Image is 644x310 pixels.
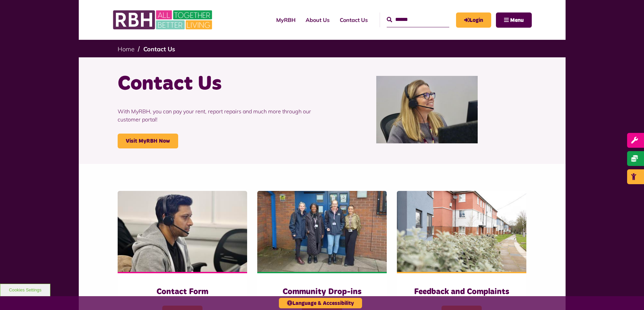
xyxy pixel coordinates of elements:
[271,287,373,297] h3: Community Drop-ins
[118,71,317,97] h1: Contact Us
[279,298,362,308] button: Language & Accessibility
[271,11,301,29] a: MyRBH
[376,76,478,143] img: Contact Centre February 2024 (1)
[335,11,373,29] a: Contact Us
[614,280,644,310] iframe: Netcall Web Assistant for live chat
[301,11,335,29] a: About Us
[456,12,491,28] a: MyRBH
[118,45,135,53] a: Home
[257,191,387,272] img: Heywood Drop In 2024
[410,287,513,297] h3: Feedback and Complaints
[143,45,175,53] a: Contact Us
[113,7,214,33] img: RBH
[118,191,247,272] img: Contact Centre February 2024 (4)
[118,134,178,148] a: Visit MyRBH Now
[131,287,234,297] h3: Contact Form
[118,97,317,134] p: With MyRBH, you can pay your rent, report repairs and much more through our customer portal!
[496,12,532,28] button: Navigation
[397,191,526,272] img: SAZMEDIA RBH 22FEB24 97
[510,18,524,23] span: Menu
